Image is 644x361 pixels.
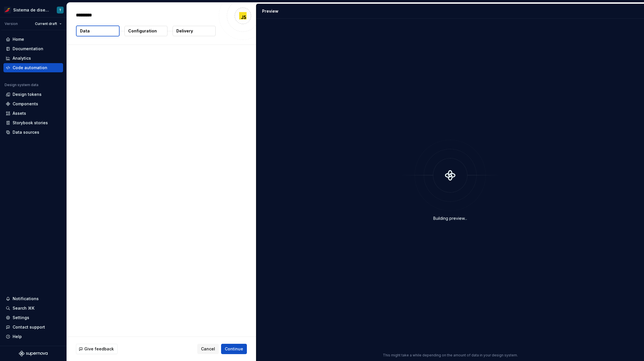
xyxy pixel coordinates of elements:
div: Building preview... [433,216,467,221]
a: Settings [3,313,63,322]
span: Continue [225,346,243,352]
svg: Supernova Logo [19,351,48,356]
div: Home [13,36,24,42]
button: Data [76,26,120,36]
div: Sistema de diseño Iberia [13,7,50,13]
div: Assets [13,110,26,116]
span: Current draft [35,22,57,26]
div: Search ⌘K [13,305,34,311]
a: Data sources [3,128,63,137]
div: Settings [13,315,29,321]
img: 55604660-494d-44a9-beb2-692398e9940a.png [4,7,11,13]
button: Configuration [124,26,167,36]
button: Notifications [3,294,63,303]
a: Components [3,99,63,108]
div: T [59,8,61,12]
button: Delivery [173,26,216,36]
p: Data [80,28,90,34]
a: Design tokens [3,90,63,99]
div: Analytics [13,55,31,61]
a: Analytics [3,54,63,63]
a: Home [3,35,63,44]
div: Components [13,101,38,107]
button: Help [3,332,63,341]
div: Code automation [13,65,47,71]
div: Documentation [13,46,43,52]
a: Code automation [3,63,63,72]
div: Design tokens [13,92,42,97]
p: This might take a while depending on the amount of data in your design system. [383,353,518,358]
div: Help [13,334,22,339]
div: Contact support [13,324,45,330]
button: Current draft [32,20,64,28]
p: Configuration [128,28,157,34]
p: Delivery [176,28,193,34]
button: Continue [221,344,247,354]
button: Sistema de diseño IberiaT [1,4,65,16]
div: Notifications [13,296,39,302]
button: Cancel [197,344,219,354]
div: Preview [262,8,278,14]
div: Data sources [13,129,39,135]
div: Storybook stories [13,120,48,126]
div: Design system data [5,83,38,87]
button: Search ⌘K [3,304,63,313]
a: Documentation [3,44,63,53]
button: Give feedback [76,344,118,354]
a: Assets [3,109,63,118]
button: Contact support [3,323,63,332]
a: Storybook stories [3,118,63,127]
div: Version [5,22,18,26]
span: Cancel [201,346,215,352]
span: Give feedback [84,346,114,352]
